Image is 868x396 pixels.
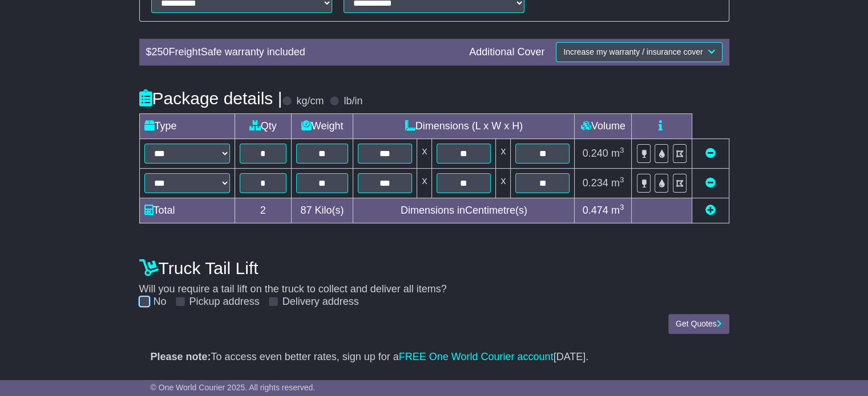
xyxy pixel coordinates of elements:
td: Qty [235,114,291,139]
span: 87 [300,205,312,216]
label: kg/cm [296,95,324,108]
label: lb/in [344,95,362,108]
td: 2 [235,198,291,223]
td: x [496,169,511,198]
div: $ FreightSafe warranty included [140,46,464,59]
label: Pickup address [189,296,260,308]
td: Dimensions (L x W x H) [353,114,575,139]
td: Total [139,198,235,223]
td: Dimensions in Centimetre(s) [353,198,575,223]
span: © One World Courier 2025. All rights reserved. [151,383,316,392]
span: 0.234 [583,177,608,189]
td: x [417,169,432,198]
a: Remove this item [705,148,716,159]
sup: 3 [620,175,624,184]
p: To access even better rates, sign up for a [DATE]. [151,351,718,364]
span: m [611,177,624,189]
td: x [417,139,432,169]
a: Add new item [705,205,716,216]
a: FREE One World Courier account [399,351,554,362]
button: Get Quotes [668,314,729,334]
div: Will you require a tail lift on the truck to collect and deliver all items? [134,252,735,308]
strong: Please note: [151,351,211,362]
span: Increase my warranty / insurance cover [563,47,703,56]
td: Type [139,114,235,139]
h4: Package details | [139,89,282,108]
div: Additional Cover [463,46,550,59]
span: m [611,148,624,159]
td: Volume [575,114,632,139]
sup: 3 [620,146,624,154]
a: Remove this item [705,177,716,189]
span: 0.240 [583,148,608,159]
span: 250 [152,46,169,58]
label: No [154,296,167,308]
label: Delivery address [282,296,359,308]
sup: 3 [620,203,624,211]
h4: Truck Tail Lift [139,259,729,277]
td: Weight [291,114,353,139]
button: Increase my warranty / insurance cover [556,42,722,62]
td: x [496,139,511,169]
td: Kilo(s) [291,198,353,223]
span: 0.474 [583,205,608,216]
span: m [611,205,624,216]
